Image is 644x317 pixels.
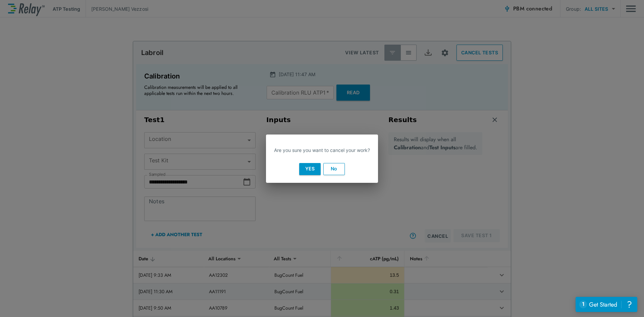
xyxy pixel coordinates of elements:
button: No [323,163,345,175]
button: Yes [299,163,321,175]
iframe: Resource center [576,297,637,312]
p: Are you sure you want to cancel your work? [274,147,370,154]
